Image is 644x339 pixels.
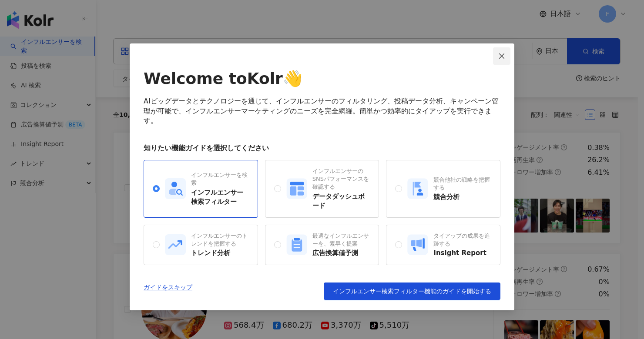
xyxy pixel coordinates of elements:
div: インフルエンサー検索フィルター [191,188,248,206]
div: AIビッグデータとテクノロジーを通じて、インフルエンサーのフィルタリング、投稿データ分析、キャンペーン管理が可能で、インフルエンサーマーケティングのニーズを完全網羅。簡単かつ効率的にタイアップを... [144,96,500,126]
div: Welcome to Kolr 👋 [144,68,500,90]
div: 広告換算値予測 [312,249,370,258]
div: インフルエンサーを検索 [191,171,248,187]
div: タイアップの成果を追跡する [433,232,491,248]
div: データダッシュボード [312,192,370,210]
a: ガイドをスキップ [144,282,192,300]
div: 知りたい機能ガイドを選択してください [144,143,500,153]
span: close [498,53,505,60]
div: 最適なインフルエンサーを、素早く提案 [312,232,370,248]
button: インフルエンサー検索フィルター機能のガイドを開始する [324,282,500,300]
button: Close [493,47,510,65]
div: インフルエンサーのトレンドを把握する [191,232,248,248]
span: インフルエンサー検索フィルター機能のガイドを開始する [333,288,491,295]
div: トレンド分析 [191,249,248,258]
div: 競合分析 [433,193,491,202]
div: 競合他社の戦略を把握する [433,176,491,192]
div: Insight Report [433,249,491,258]
div: インフルエンサーのSNSパフォーマンスを確認する [312,167,370,191]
